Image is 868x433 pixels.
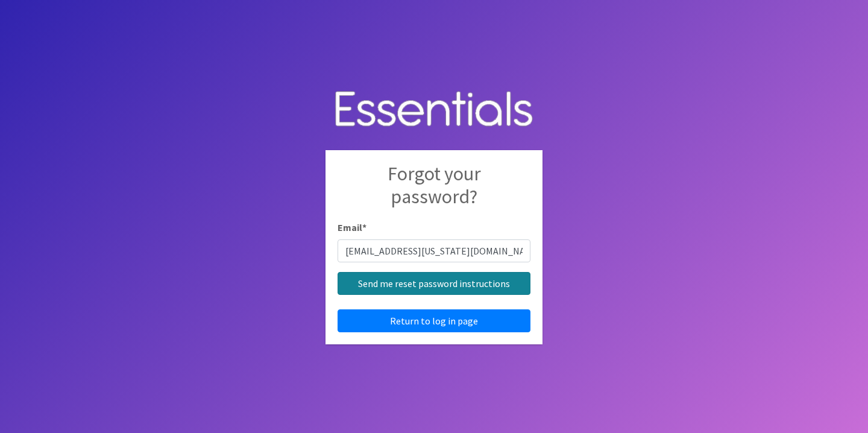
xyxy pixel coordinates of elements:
[338,309,530,332] a: Return to log in page
[338,220,366,235] label: Email
[362,221,366,233] abbr: required
[338,162,530,221] h2: Forgot your password?
[325,79,542,141] img: Human Essentials
[338,272,530,295] input: Send me reset password instructions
